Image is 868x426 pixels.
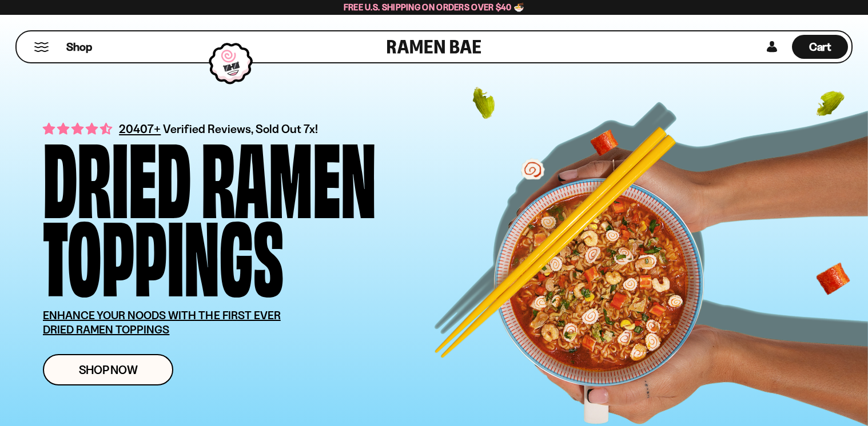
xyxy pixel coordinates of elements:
[792,31,848,62] div: Cart
[43,213,284,291] div: Toppings
[201,135,376,213] div: Ramen
[43,308,281,336] u: ENHANCE YOUR NOODS WITH THE FIRST EVER DRIED RAMEN TOPPINGS
[43,135,191,213] div: Dried
[344,2,525,13] span: Free U.S. Shipping on Orders over $40 🍜
[34,42,49,52] button: Mobile Menu Trigger
[66,35,92,59] a: Shop
[66,39,92,55] span: Shop
[809,40,831,54] span: Cart
[43,354,173,385] a: Shop Now
[79,364,138,376] span: Shop Now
